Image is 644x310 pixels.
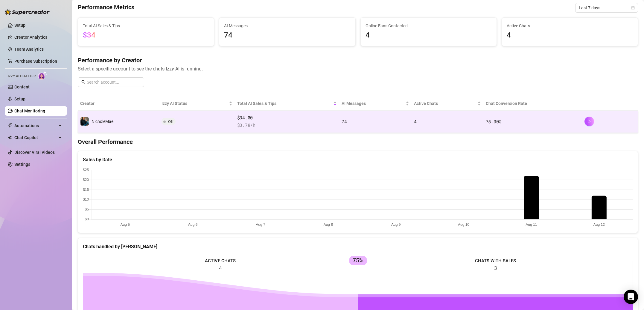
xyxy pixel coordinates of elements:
span: AI Messages [224,22,350,29]
img: Chat Copilot [8,136,12,140]
span: 4 [414,118,417,124]
span: Izzy AI Chatter [8,73,36,79]
h4: Performance by Creator [78,56,638,64]
a: Content [14,85,30,89]
a: Discover Viral Videos [14,150,55,155]
span: Last 7 days [579,3,634,12]
img: NicholeMae [80,117,89,126]
span: Izzy AI Status [162,100,228,107]
span: $34 [83,31,95,39]
span: 74 [224,30,350,41]
a: Purchase Subscription [14,59,57,64]
span: Select a specific account to see the chats Izzy AI is running. [78,65,638,73]
th: AI Messages [339,97,412,111]
a: Settings [14,162,30,167]
span: Total AI Sales & Tips [237,100,332,107]
th: Chat Conversion Rate [483,97,582,111]
div: Sales by Date [83,156,633,163]
input: Search account... [87,79,141,85]
span: Active Chats [507,22,633,29]
th: Creator [78,97,159,111]
span: Online Fans Contacted [366,22,492,29]
span: calendar [631,6,635,10]
a: Setup [14,97,25,101]
a: Team Analytics [14,47,44,52]
th: Izzy AI Status [159,97,235,111]
a: Chat Monitoring [14,109,45,113]
img: AI Chatter [38,71,47,80]
span: 74 [342,118,347,124]
span: NicholeMae [92,119,113,124]
span: 75.00 % [486,118,501,124]
span: search [81,80,86,84]
span: Automations [14,121,57,130]
h4: Overall Performance [78,138,638,146]
a: Setup [14,23,25,28]
th: Active Chats [412,97,483,111]
span: $34.00 [237,114,337,121]
span: $ 3.78 /h [237,122,337,129]
span: Active Chats [414,100,476,107]
span: thunderbolt [8,123,13,128]
span: Total AI Sales & Tips [83,22,209,29]
div: Chats handled by [PERSON_NAME] [83,243,633,250]
span: Off [168,119,174,124]
button: right [584,117,594,126]
span: right [587,119,591,124]
span: 4 [366,30,492,41]
h4: Performance Metrics [78,3,134,13]
span: AI Messages [342,100,404,107]
a: Creator Analytics [14,32,62,42]
span: Chat Copilot [14,133,57,142]
span: 4 [507,30,633,41]
th: Total AI Sales & Tips [235,97,339,111]
div: Open Intercom Messenger [624,290,638,304]
img: logo-BBDzfeDw.svg [5,9,50,15]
